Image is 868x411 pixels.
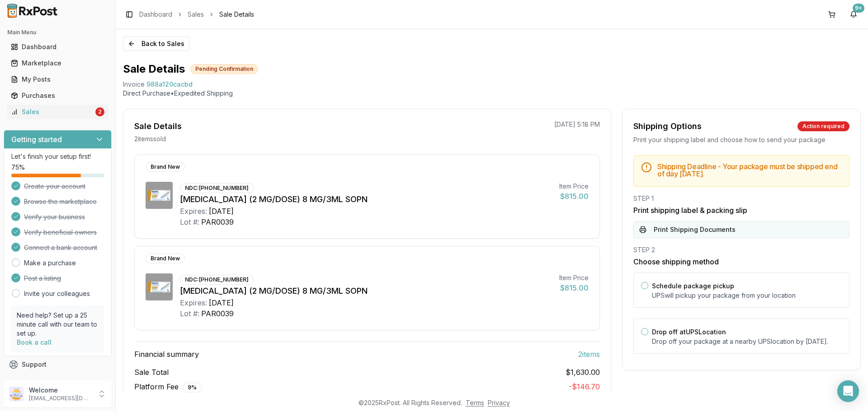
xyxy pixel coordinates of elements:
[134,349,199,360] span: Financial summary
[190,64,258,74] div: Pending Confirmation
[9,387,24,401] img: User avatar
[853,4,864,13] div: 9+
[652,337,842,346] p: Drop off your package at a nearby UPS location by [DATE] .
[134,134,166,143] p: 2 item s sold
[146,162,185,172] div: Brand New
[139,10,172,19] a: Dashboard
[123,62,185,76] h1: Sale Details
[7,55,108,71] a: Marketplace
[7,88,108,104] a: Purchases
[134,367,169,378] span: Sale Total
[4,56,112,70] button: Marketplace
[846,7,861,22] button: 9+
[652,291,842,300] p: UPS will pickup your package from your location
[146,182,173,209] img: Ozempic (2 MG/DOSE) 8 MG/3ML SOPN
[11,91,104,100] div: Purchases
[29,386,92,395] p: Welcome
[24,197,97,206] span: Browse the marketplace
[633,135,849,144] div: Print your shipping label and choose how to send your package
[4,105,112,119] button: Sales2
[95,107,104,116] div: 2
[24,228,97,237] span: Verify beneficial owners
[652,282,734,290] label: Schedule package pickup
[633,245,849,254] div: STEP 2
[134,120,182,133] div: Sale Details
[180,183,254,193] div: NDC: [PHONE_NUMBER]
[24,212,85,222] span: Verify your business
[559,282,589,293] div: $815.00
[24,289,90,298] a: Invite your colleagues
[180,217,199,227] div: Lot #:
[554,120,600,129] p: [DATE] 5:18 PM
[123,80,145,89] div: Invoice
[578,349,600,360] span: 2 item s
[7,104,108,120] a: Sales2
[633,194,849,203] div: STEP 1
[219,10,254,19] span: Sale Details
[17,311,99,338] p: Need help? Set up a 25 minute call with our team to set up.
[146,254,185,263] div: Brand New
[11,75,104,84] div: My Posts
[566,367,600,378] span: $1,630.00
[11,107,94,116] div: Sales
[559,273,589,282] div: Item Price
[633,205,849,216] h3: Print shipping label & packing slip
[4,40,112,54] button: Dashboard
[24,274,61,283] span: Post a listing
[180,193,552,206] div: [MEDICAL_DATA] (2 MG/DOSE) 8 MG/3ML SOPN
[11,42,104,51] div: Dashboard
[11,152,104,161] p: Let's finish your setup first!
[569,382,600,391] span: - $146.70
[4,72,112,87] button: My Posts
[797,121,849,131] div: Action required
[633,120,702,133] div: Shipping Options
[201,217,234,227] div: PAR0039
[837,380,859,402] div: Open Intercom Messenger
[488,399,510,406] a: Privacy
[146,80,193,89] span: 988a120cacbd
[22,376,52,385] span: Feedback
[123,37,189,51] button: Back to Sales
[24,259,76,268] a: Make a purchase
[17,338,52,346] a: Book a call
[633,256,849,267] h3: Choose shipping method
[134,381,202,393] span: Platform Fee
[4,356,112,373] button: Support
[11,163,25,172] span: 75 %
[24,243,97,252] span: Connect a bank account
[183,383,202,393] div: 9 %
[4,373,112,389] button: Feedback
[209,206,234,217] div: [DATE]
[7,71,108,88] a: My Posts
[180,275,254,285] div: NDC: [PHONE_NUMBER]
[4,4,61,18] img: RxPost Logo
[4,88,112,103] button: Purchases
[11,59,104,68] div: Marketplace
[180,285,552,297] div: [MEDICAL_DATA] (2 MG/DOSE) 8 MG/3ML SOPN
[209,297,234,308] div: [DATE]
[652,328,726,336] label: Drop off at UPS Location
[29,395,92,402] p: [EMAIL_ADDRESS][DOMAIN_NAME]
[7,39,108,55] a: Dashboard
[559,191,589,202] div: $815.00
[24,182,85,191] span: Create your account
[7,29,108,36] h2: Main Menu
[466,399,484,406] a: Terms
[188,10,204,19] a: Sales
[180,308,199,319] div: Lot #:
[180,206,207,217] div: Expires:
[201,308,234,319] div: PAR0039
[146,273,173,300] img: Ozempic (2 MG/DOSE) 8 MG/3ML SOPN
[123,89,861,98] p: Direct Purchase • Expedited Shipping
[633,221,849,238] button: Print Shipping Documents
[139,10,254,19] nav: breadcrumb
[559,182,589,191] div: Item Price
[657,163,842,177] h5: Shipping Deadline - Your package must be shipped end of day [DATE] .
[11,134,62,145] h3: Getting started
[180,297,207,308] div: Expires:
